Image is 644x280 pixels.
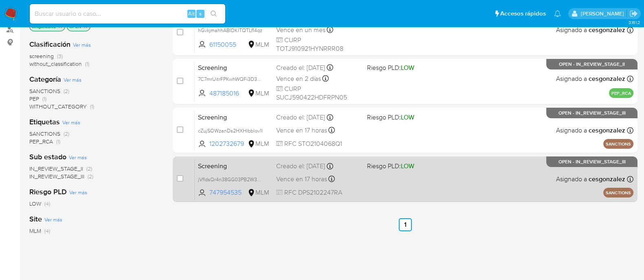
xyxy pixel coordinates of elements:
[554,10,561,17] a: Notificaciones
[30,9,225,19] input: Buscar usuario o caso...
[628,19,640,26] span: 3.161.2
[580,10,626,17] p: cesar.gonzalez@mercadolibre.com.mx
[199,10,202,17] span: s
[188,10,195,17] span: Alt
[629,9,638,18] a: Salir
[205,8,222,20] button: search-icon
[500,9,546,18] span: Accesos rápidos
